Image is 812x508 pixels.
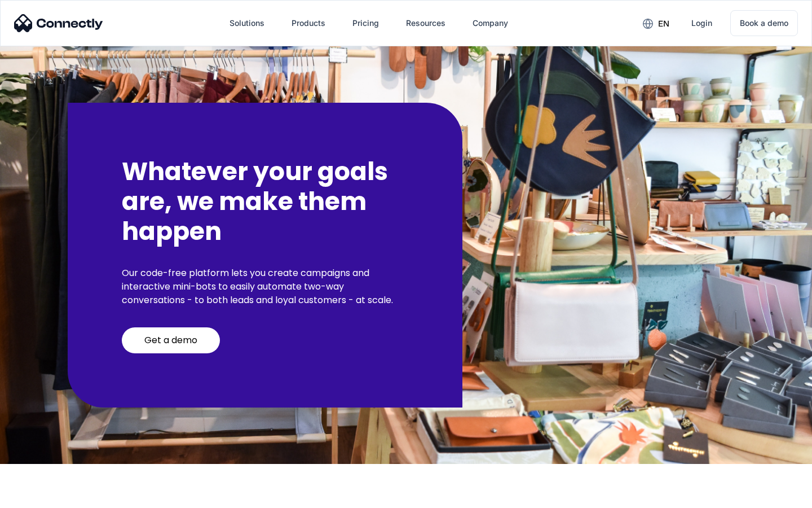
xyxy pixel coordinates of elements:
[343,10,388,37] a: Pricing
[682,10,721,37] a: Login
[473,15,508,31] div: Company
[122,157,408,246] h2: Whatever your goals are, we make them happen
[352,15,379,31] div: Pricing
[11,488,68,504] aside: Language selected: English
[230,15,264,31] div: Solutions
[658,16,669,32] div: en
[730,10,798,36] a: Book a demo
[122,327,220,353] a: Get a demo
[122,266,408,307] p: Our code-free platform lets you create campaigns and interactive mini-bots to easily automate two...
[406,15,445,31] div: Resources
[144,335,197,346] div: Get a demo
[292,15,325,31] div: Products
[691,15,712,31] div: Login
[14,14,103,32] img: Connectly Logo
[23,488,68,504] ul: Language list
